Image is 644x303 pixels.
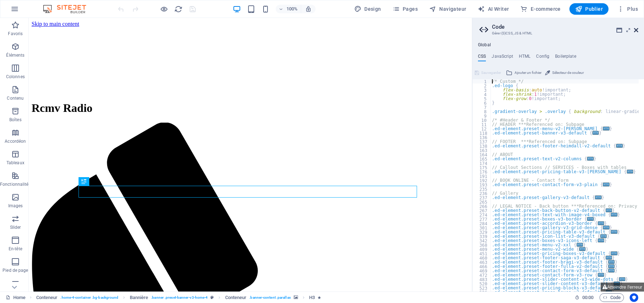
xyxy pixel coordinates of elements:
p: Accordéon [5,138,26,144]
div: 8 [473,109,491,114]
button: AI Writer [475,3,512,15]
div: 118 [473,131,491,135]
div: 235 [473,187,491,191]
span: ... [608,260,615,264]
span: AI Writer [478,5,509,13]
span: ... [611,213,617,217]
div: 342 [473,238,491,243]
span: ... [611,251,617,255]
span: ... [627,170,633,174]
span: ... [606,256,612,260]
div: 174 [473,161,491,165]
button: reload [174,5,183,13]
div: 2 [473,84,491,88]
h4: HTML [519,54,531,62]
div: 265 [473,200,491,204]
div: 409 [473,247,491,251]
span: Cliquez pour sélectionner. Double-cliquez pour modifier. [130,293,148,302]
span: ... [579,247,586,251]
div: 277 [473,217,491,221]
p: Éléments [6,52,24,58]
span: E-commerce [520,5,560,13]
span: . banner-content .parallax [249,293,290,302]
div: 164 [473,152,491,157]
span: ... [600,234,607,238]
div: 137 [473,139,491,144]
button: Plus [614,3,641,15]
button: Cliquez ici pour quitter le mode Aperçu et poursuivre l'édition. [160,5,168,13]
i: Actualiser la page [174,5,183,13]
p: Pied de page [3,268,28,273]
p: Contenu [7,95,24,101]
div: 483 [473,277,491,281]
div: 460 [473,256,491,260]
button: Publier [569,3,609,15]
h4: Global [478,42,491,48]
div: 526 [473,290,491,294]
div: 12 [473,127,491,131]
span: Sélecteur de couleur [552,68,584,77]
div: 6 [473,101,491,105]
div: 176 [473,170,491,174]
div: 7 [473,105,491,109]
button: Atteindre l'erreur [601,283,644,292]
span: ... [619,277,625,281]
span: Code [603,293,621,302]
div: 191 [473,174,491,178]
div: Design (Ctrl+Alt+Y) [351,3,384,15]
i: Cet élément est une présélection personnalisable. [210,295,214,299]
span: ... [587,157,594,161]
div: 329 [473,230,491,234]
span: ... [598,273,604,277]
div: 301 [473,226,491,230]
span: ... [614,281,620,285]
span: ... [608,269,615,273]
span: 00 00 [582,293,593,302]
span: . home-4-container .bg-background [60,293,118,302]
div: 9 [473,114,491,118]
nav: breadcrumb [36,293,321,302]
h4: JavaScript [492,54,513,62]
div: 284 [473,221,491,226]
div: 466 [473,264,491,269]
button: Navigateur [426,3,469,15]
h4: CSS [478,54,486,62]
div: 136 [473,135,491,139]
div: 274 [473,213,491,217]
button: Code [600,293,624,302]
span: Pages [393,5,418,13]
h2: Code [492,24,638,30]
p: Boîtes [9,117,22,123]
div: 5 [473,96,491,101]
button: Ajouter un fichier [505,68,543,77]
button: E-commerce [517,3,563,15]
div: 175 [473,165,491,170]
div: 165 [473,157,491,161]
span: ... [616,144,623,148]
span: ... [595,195,602,199]
div: 4 [473,92,491,96]
div: 3 [473,88,491,92]
button: Pages [390,3,421,15]
span: Navigateur [429,5,466,13]
h4: Config [536,54,549,62]
span: ... [598,221,604,225]
div: 236 [473,191,491,195]
span: Publier [575,5,603,13]
i: Cet élément contient une animation. [318,295,321,299]
span: ... [603,183,610,186]
div: 463 [473,260,491,264]
span: ... [598,238,604,242]
p: Colonnes [6,74,25,80]
p: Images [8,203,23,209]
div: 163 [473,148,491,152]
span: ... [603,226,610,229]
div: 368 [473,243,491,247]
h4: Boilerplate [555,54,576,62]
div: 523 [473,286,491,290]
span: ... [608,264,615,268]
i: Cet élément contient un arrière-plan. [294,295,298,299]
p: Favoris [8,31,23,37]
span: ... [577,243,583,247]
p: Tableaux [6,160,24,166]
